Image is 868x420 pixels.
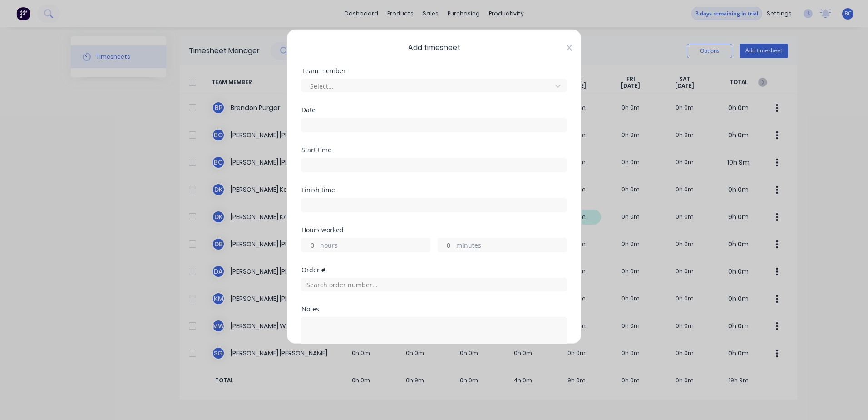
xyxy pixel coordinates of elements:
[301,42,567,53] span: Add timesheet
[301,306,567,312] div: Notes
[301,278,567,291] input: Search order number...
[301,68,567,74] div: Team member
[301,107,567,113] div: Date
[301,187,567,193] div: Finish time
[456,240,566,252] label: minutes
[438,238,454,252] input: 0
[320,240,430,252] label: hours
[301,147,567,153] div: Start time
[302,238,318,252] input: 0
[301,267,567,273] div: Order #
[301,227,567,233] div: Hours worked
